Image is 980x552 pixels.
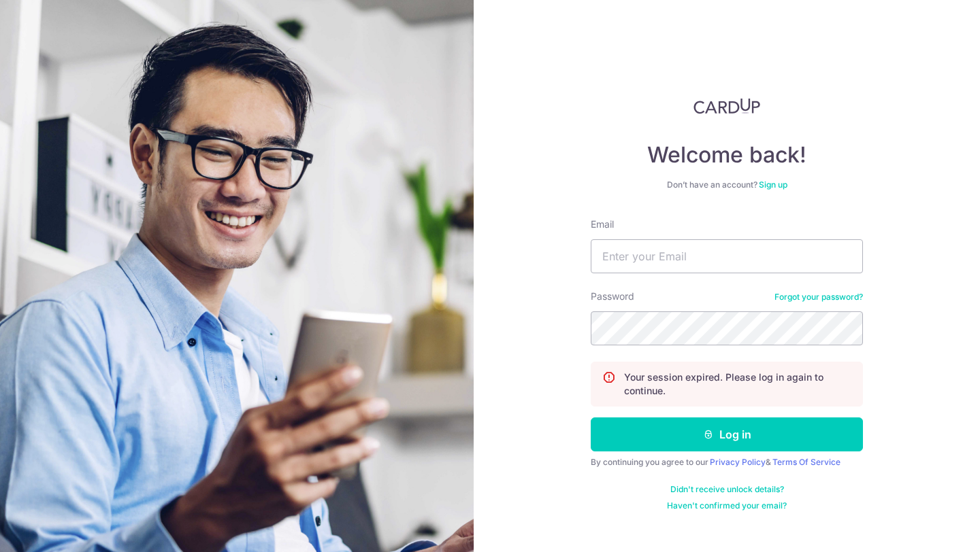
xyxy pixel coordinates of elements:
div: Don’t have an account? [591,179,863,190]
a: Privacy Policy [710,457,766,467]
a: Sign up [759,179,787,190]
a: Haven't confirmed your email? [667,500,787,511]
a: Terms Of Service [772,457,840,467]
a: Didn't receive unlock details? [670,484,784,495]
label: Email [591,218,614,231]
img: CardUp Logo [693,98,760,114]
a: Forgot your password? [774,292,863,303]
h4: Welcome back! [591,141,863,169]
button: Log in [591,417,863,451]
p: Your session expired. Please log in again to continue. [624,370,851,398]
div: By continuing you agree to our & [591,457,863,468]
label: Password [591,290,634,303]
input: Enter your Email [591,239,863,273]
